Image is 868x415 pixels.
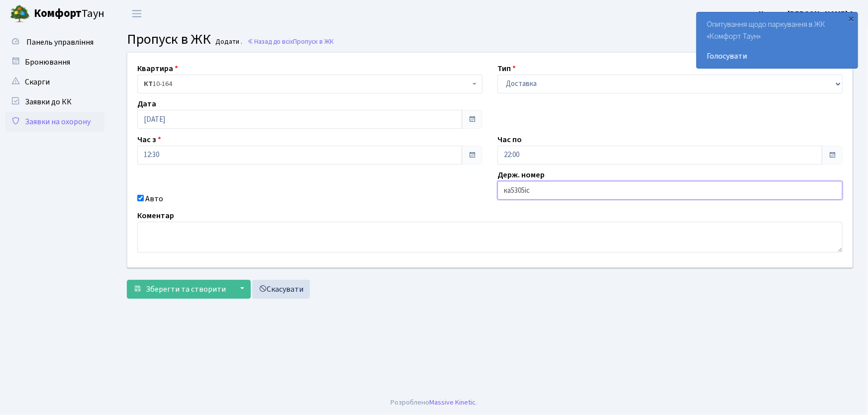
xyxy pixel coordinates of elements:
b: Комфорт [34,5,82,21]
a: Цитрус [PERSON_NAME] А. [759,8,856,20]
a: Заявки на охорону [5,112,104,132]
span: <b>КТ</b>&nbsp;&nbsp;&nbsp;&nbsp;10-164 [144,79,470,89]
input: AA0001AA [497,181,843,200]
label: Авто [145,193,163,205]
label: Час з [137,134,161,146]
span: Зберегти та створити [146,284,226,295]
b: КТ [144,79,153,89]
button: Зберегти та створити [127,280,232,299]
b: Цитрус [PERSON_NAME] А. [759,8,856,19]
div: × [847,13,857,23]
div: Розроблено . [391,397,478,408]
span: Пропуск в ЖК [127,29,211,49]
span: <b>КТ</b>&nbsp;&nbsp;&nbsp;&nbsp;10-164 [137,75,482,93]
a: Скарги [5,72,104,92]
label: Тип [497,63,516,75]
img: logo.png [10,4,30,24]
button: Переключити навігацію [124,5,149,22]
a: Заявки до КК [5,92,104,112]
small: Додати . [214,38,243,46]
label: Держ. номер [497,169,545,181]
span: Таун [34,5,104,22]
a: Бронювання [5,52,104,72]
a: Скасувати [252,280,310,299]
label: Квартира [137,63,178,75]
label: Час по [497,134,522,146]
label: Коментар [137,210,174,222]
span: Панель управління [26,37,94,48]
a: Назад до всіхПропуск в ЖК [247,37,334,46]
a: Голосувати [707,50,848,62]
a: Massive Kinetic [430,397,476,408]
div: Опитування щодо паркування в ЖК «Комфорт Таун» [697,12,858,68]
span: Пропуск в ЖК [293,37,334,46]
label: Дата [137,98,156,110]
a: Панель управління [5,32,104,52]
